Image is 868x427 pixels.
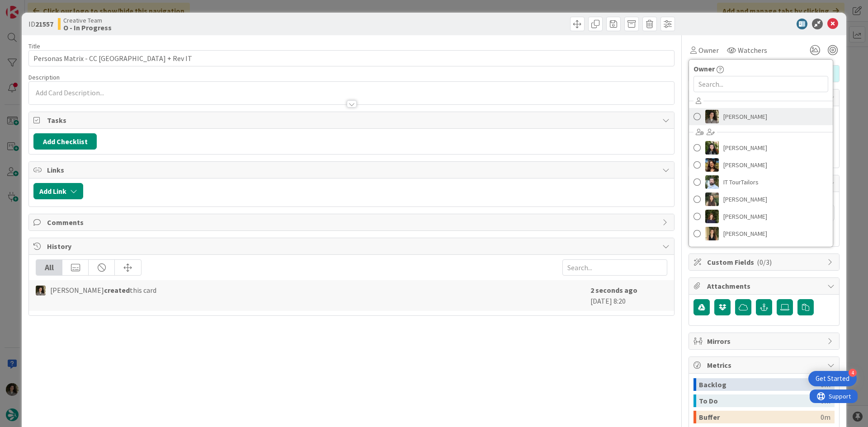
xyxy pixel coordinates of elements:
a: MC[PERSON_NAME] [689,208,833,225]
a: BC[PERSON_NAME] [689,139,833,156]
div: 0m [821,411,830,423]
span: Mirrors [707,336,823,347]
span: Attachments [707,281,823,291]
b: O - In Progress [63,24,112,31]
img: SP [705,227,719,240]
span: Owner [698,45,719,56]
span: Watchers [738,45,767,56]
b: 2 seconds ago [590,286,637,295]
span: ( 0/3 ) [757,258,772,267]
span: Creative Team [63,17,112,24]
span: Owner [693,63,715,74]
span: [PERSON_NAME] [723,110,767,123]
a: DR[PERSON_NAME] [689,156,833,174]
span: Comments [47,217,658,228]
button: Add Link [33,183,83,199]
span: Description [28,73,60,81]
span: History [47,241,658,252]
span: Custom Fields [707,257,823,267]
span: [PERSON_NAME] [723,210,767,223]
img: MC [705,210,719,223]
button: Add Checklist [33,133,97,150]
div: To Do [699,394,821,407]
div: All [36,260,62,275]
input: Search... [562,259,667,276]
span: [PERSON_NAME] [723,158,767,172]
div: [DATE] 8:20 [590,285,667,306]
label: Title [28,42,40,50]
div: Open Get Started checklist, remaining modules: 4 [808,371,857,386]
span: [PERSON_NAME] [723,141,767,155]
span: IT TourTailors [723,175,759,189]
img: BC [705,141,719,155]
span: Metrics [707,360,823,371]
div: Buffer [699,411,821,423]
img: IG [705,192,719,206]
div: Backlog [699,378,821,391]
div: 4 [849,369,857,377]
span: Tasks [47,115,658,126]
span: ID [28,19,53,29]
img: MS [36,286,46,296]
img: DR [705,158,719,172]
b: 21557 [35,19,53,28]
span: [PERSON_NAME] this card [50,285,156,296]
div: Get Started [816,374,849,383]
input: Search... [693,76,828,92]
a: SP[PERSON_NAME] [689,225,833,242]
a: MS[PERSON_NAME] [689,108,833,125]
span: Support [19,1,41,12]
img: IT [705,175,719,189]
a: ITIT TourTailors [689,174,833,191]
span: [PERSON_NAME] [723,227,767,240]
span: Links [47,164,658,175]
input: type card name here... [28,50,675,66]
b: created [104,286,130,295]
img: MS [705,110,719,123]
a: IG[PERSON_NAME] [689,191,833,208]
span: [PERSON_NAME] [723,192,767,206]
